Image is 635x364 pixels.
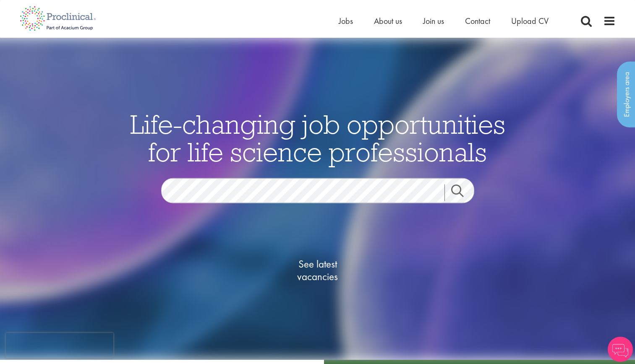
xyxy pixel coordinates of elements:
span: Life-changing job opportunities for life science professionals [130,107,505,169]
a: Upload CV [511,16,549,26]
span: See latest vacancies [276,258,360,283]
img: Chatbot [608,337,633,362]
a: Join us [423,16,444,26]
a: Contact [465,16,490,26]
a: See latestvacancies [276,224,360,317]
iframe: reCAPTCHA [6,333,113,358]
a: Jobs [339,16,353,26]
a: About us [374,16,402,26]
a: Job search submit button [444,185,481,201]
